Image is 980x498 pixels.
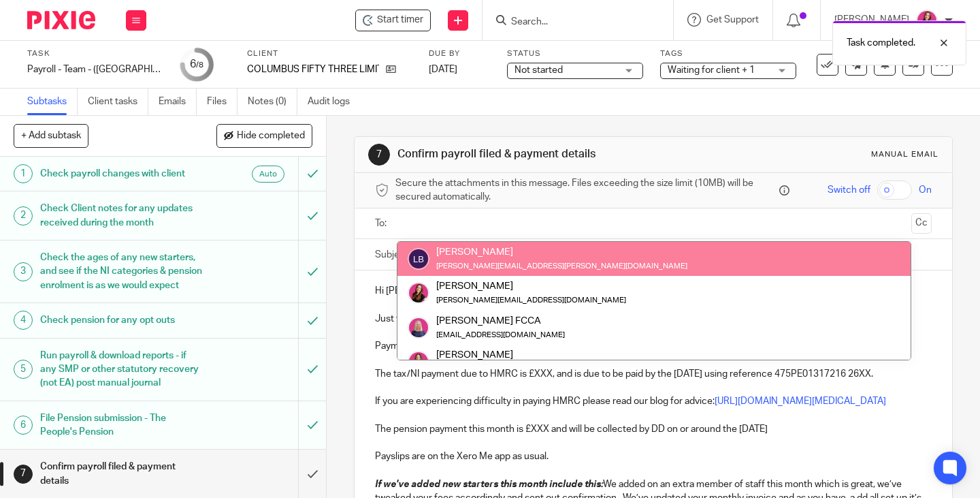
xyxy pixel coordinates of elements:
div: 4 [14,311,33,330]
p: COLUMBUS FIFTY THREE LIMITED [247,63,379,76]
div: Payroll - Team - ([GEOGRAPHIC_DATA]) [27,63,163,76]
label: Subject: [375,248,410,262]
small: [EMAIL_ADDRESS][DOMAIN_NAME] [436,331,565,339]
div: 5 [14,360,33,379]
button: Hide completed [216,124,312,147]
span: On [919,183,932,197]
h1: Check Client notes for any updates received during the month [40,198,203,233]
span: Switch off [828,183,870,197]
img: 21.png [916,10,938,31]
p: Hi [PERSON_NAME], [375,284,932,298]
span: Hide completed [237,131,305,142]
h1: File Pension submission - The People's Pension [40,408,203,443]
small: [PERSON_NAME][EMAIL_ADDRESS][DOMAIN_NAME] [436,296,626,304]
p: Payslips are on the Xero Me app as usual. [375,450,932,463]
img: 21.png [408,282,429,304]
span: Start timer [377,13,423,27]
p: If you are experiencing difficulty in paying HMRC please read our blog for advice: [375,381,932,409]
a: [URL][DOMAIN_NAME][MEDICAL_DATA] [715,396,886,406]
div: Payroll - Team - (Columbus) [27,63,163,76]
div: [PERSON_NAME] FCCA [436,313,565,327]
a: Client tasks [88,89,148,115]
p: Payments due to staff are: [375,339,932,353]
div: COLUMBUS FIFTY THREE LIMITED - Payroll - Team - (Columbus) [355,10,431,31]
p: The pension payment this month is £XXX and will be collected by DD on or around the [DATE] [375,422,932,436]
div: 6 [190,57,203,72]
div: 1 [14,164,33,183]
a: Subtasks [27,89,78,115]
small: /8 [196,61,203,69]
img: svg%3E [408,248,429,270]
h1: Check payroll changes with client [40,164,203,184]
div: [PERSON_NAME] [436,348,626,362]
div: [PERSON_NAME] [436,245,687,259]
p: Just to let you know we have filed your payroll return for [DATE] [375,312,932,326]
a: Emails [159,89,197,115]
span: [DATE] [429,65,457,74]
div: Manual email [871,149,938,160]
a: Audit logs [308,89,360,115]
img: 17.png [408,351,429,373]
h1: Check pension for any opt outs [40,310,203,330]
a: Notes (0) [248,89,297,115]
p: Task completed. [847,36,915,50]
div: Auto [252,166,284,183]
h1: Run payroll & download reports - if any SMP or other statutory recovery (not EA) post manual journal [40,345,203,394]
label: To: [375,217,390,230]
div: 2 [14,206,33,225]
h1: Check the ages of any new starters, and see if the NI categories & pension enrolment is as we wou... [40,247,203,296]
h1: Confirm payroll filed & payment details [397,147,683,161]
span: Secure the attachments in this message. Files exceeding the size limit (10MB) will be secured aut... [395,176,776,204]
label: Task [27,48,163,59]
div: 6 [14,416,33,435]
img: Cheryl%20Sharp%20FCCA.png [408,317,429,339]
label: Client [247,48,412,59]
span: Not started [514,65,563,75]
a: Files [207,89,238,115]
span: Waiting for client + 1 [668,65,755,75]
label: Due by [429,48,490,59]
div: [PERSON_NAME] [436,279,626,293]
em: If we've added new starters this month include this: [375,480,603,489]
h1: Confirm payroll filed & payment details [40,456,203,491]
button: + Add subtask [14,124,88,147]
p: The tax/NI payment due to HMRC is £XXX, and is due to be paid by the [DATE] using reference 475PE... [375,354,932,382]
div: 7 [14,465,33,484]
div: 3 [14,262,33,281]
small: [PERSON_NAME][EMAIL_ADDRESS][PERSON_NAME][DOMAIN_NAME] [436,262,687,270]
div: 7 [368,144,390,166]
img: Pixie [27,11,95,29]
button: Cc [911,213,932,234]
